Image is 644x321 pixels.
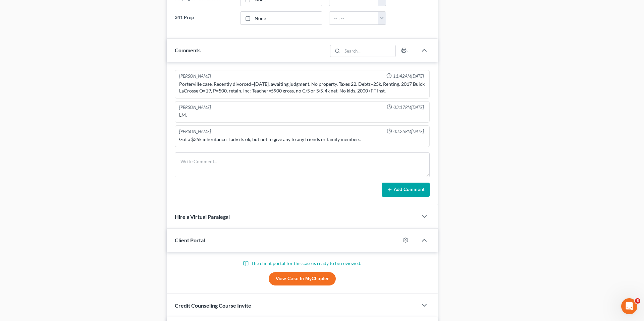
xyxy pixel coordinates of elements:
[393,73,424,79] span: 11:42AM[DATE]
[269,272,336,285] a: View Case in MyChapter
[171,11,237,25] label: 341 Prep
[179,136,425,143] div: Got a $35k inheritance. I adv its ok, but not to give any to any friends or family members.
[240,12,322,24] a: None
[175,47,201,53] span: Comments
[635,298,640,304] span: 6
[393,128,424,135] span: 03:25PM[DATE]
[175,302,251,309] span: Credit Counseling Course Invite
[179,104,211,111] div: [PERSON_NAME]
[179,112,425,118] div: LM.
[175,237,205,243] span: Client Portal
[175,213,230,220] span: Hire a Virtual Paralegal
[175,260,430,267] p: The client portal for this case is ready to be reviewed.
[342,45,395,57] input: Search...
[621,298,637,314] iframe: Intercom live chat
[382,183,430,197] button: Add Comment
[393,104,424,111] span: 03:17PM[DATE]
[329,12,378,24] input: -- : --
[179,128,211,135] div: [PERSON_NAME]
[179,73,211,79] div: [PERSON_NAME]
[179,81,425,94] div: Porterville case. Recently divorced=[DATE], awaiting judgment. No property. Taxes 22. Debts=25k. ...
